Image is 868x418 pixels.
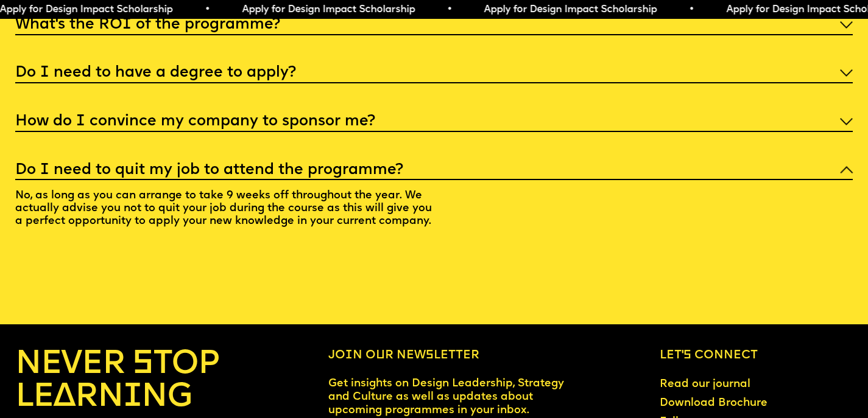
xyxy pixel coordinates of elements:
span: • [442,5,448,15]
a: Read our journal [654,372,757,397]
h5: Do I need to quit my job to attend the programme? [15,164,403,176]
h6: Let’s connect [660,349,853,363]
p: No, as long as you can arrange to take 9 weeks off throughout the year. We actually advise you no... [15,180,454,240]
p: Get insights on Design Leadership, Strategy and Culture as well as updates about upcoming program... [328,377,569,417]
span: • [200,5,206,15]
h4: NEVER STOP LEARNING [15,349,238,414]
a: Download Brochure [654,391,774,416]
h5: How do I convince my company to sponsor me? [15,116,375,128]
h6: Join our newsletter [328,349,569,363]
h5: Do I need to have a degree to apply? [15,67,296,79]
h5: What’s the ROI of the programme? [15,19,280,31]
span: • [685,5,690,15]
